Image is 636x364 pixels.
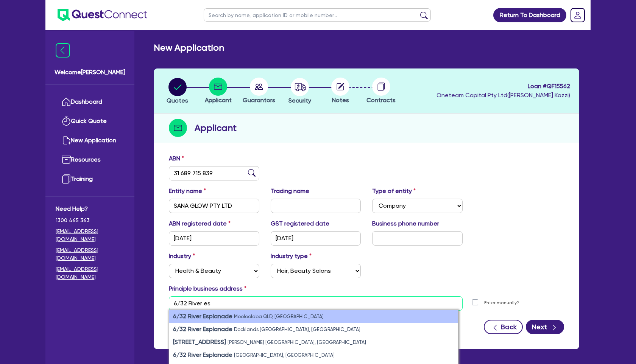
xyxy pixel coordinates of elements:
[169,252,195,261] label: Industry
[56,204,124,213] span: Need Help?
[62,117,71,126] img: quick-quote
[169,231,259,246] input: DD / MM / YYYY
[228,339,366,345] small: [PERSON_NAME] [GEOGRAPHIC_DATA], [GEOGRAPHIC_DATA]
[62,155,71,164] img: resources
[234,327,360,332] small: Docklands [GEOGRAPHIC_DATA], [GEOGRAPHIC_DATA]
[169,284,246,293] label: Principle business address
[271,219,329,228] label: GST registered date
[372,219,439,228] label: Business phone number
[234,352,335,358] small: [GEOGRAPHIC_DATA], [GEOGRAPHIC_DATA]
[484,299,519,306] label: Enter manually?
[56,150,124,170] a: Resources
[332,96,349,104] span: Notes
[234,314,324,319] small: Mooloolaba QLD, [GEOGRAPHIC_DATA]
[169,119,187,137] img: step-icon
[55,68,125,77] span: Welcome [PERSON_NAME]
[173,313,232,320] strong: 6/32 River Esplanade
[271,231,361,246] input: DD / MM / YYYY
[366,96,396,104] span: Contracts
[288,78,312,106] button: Security
[154,42,224,53] h2: New Application
[288,97,311,104] span: Security
[56,216,124,224] span: 1300 465 363
[56,170,124,189] a: Training
[243,96,275,104] span: Guarantors
[526,320,564,334] button: Next
[195,121,237,135] h2: Applicant
[173,351,232,358] strong: 6/32 River Esplanade
[204,8,431,22] input: Search by name, application ID or mobile number...
[271,187,309,196] label: Trading name
[56,43,70,58] img: icon-menu-close
[56,92,124,112] a: Dashboard
[167,97,188,104] span: Quotes
[436,82,570,91] span: Loan # QF15562
[62,136,71,145] img: new-application
[173,338,226,345] strong: [STREET_ADDRESS]
[56,112,124,131] a: Quick Quote
[568,5,588,25] a: Dropdown toggle
[166,78,189,106] button: Quotes
[56,131,124,150] a: New Application
[56,265,124,281] a: [EMAIL_ADDRESS][DOMAIN_NAME]
[205,96,232,104] span: Applicant
[58,9,147,21] img: quest-connect-logo-blue
[62,174,71,184] img: training
[173,325,232,333] strong: 6/32 River Esplanade
[271,252,312,261] label: Industry type
[484,320,523,334] button: Back
[169,219,231,228] label: ABN registered date
[372,187,416,196] label: Type of entity
[436,92,570,99] span: Oneteam Capital Pty Ltd ( [PERSON_NAME] Kazzi )
[169,187,206,196] label: Entity name
[56,246,124,262] a: [EMAIL_ADDRESS][DOMAIN_NAME]
[248,169,256,177] img: abn-lookup icon
[169,154,184,163] label: ABN
[493,8,566,22] a: Return To Dashboard
[56,227,124,243] a: [EMAIL_ADDRESS][DOMAIN_NAME]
